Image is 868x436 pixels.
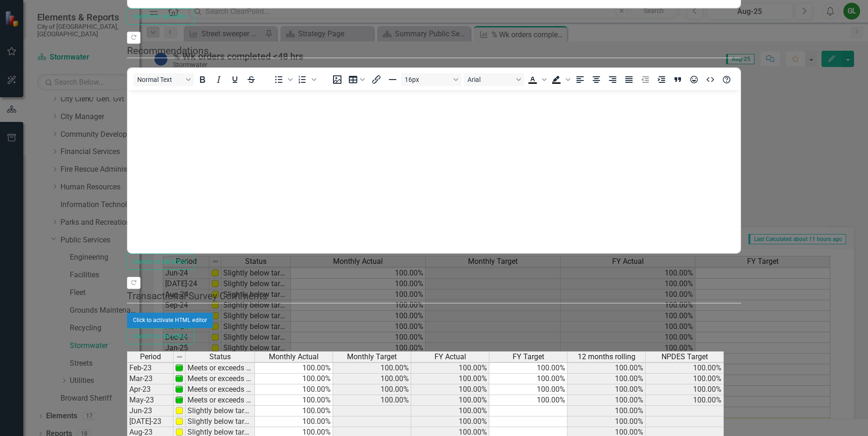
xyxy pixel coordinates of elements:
[568,416,646,427] td: 100.00%
[186,363,255,374] td: Meets or exceeds target
[568,374,646,384] td: 100.00%
[194,73,210,86] button: Bold
[127,374,174,384] td: Mar-23
[719,73,734,86] button: Help
[702,73,718,86] button: HTML Editor
[346,73,368,86] button: Table
[621,73,637,86] button: Justify
[411,363,489,374] td: 100.00%
[127,313,213,328] button: Click to activate HTML editor
[333,363,411,374] td: 100.00%
[489,384,568,395] td: 100.00%
[464,73,524,86] button: Font Arial
[686,73,702,86] button: Emojis
[127,406,174,416] td: Jun-23
[489,395,568,406] td: 100.00%
[140,353,161,361] span: Period
[578,353,635,361] span: 12 months rolling
[405,76,450,83] span: 16px
[333,395,411,406] td: 100.00%
[211,73,227,86] button: Italic
[637,73,653,86] button: Decrease indent
[646,395,724,406] td: 100.00%
[368,73,384,86] button: Insert/edit link
[385,73,401,86] button: Horizontal line
[489,374,568,384] td: 100.00%
[661,353,708,361] span: NPDES Target
[127,8,194,25] button: Switch to old editor
[127,254,194,270] button: Switch to old editor
[489,363,568,374] td: 100.00%
[175,396,183,403] img: 1UOPjbPZzarJnojPNnPdqcrKqsyubKg2UwelywlROmNPl+gdMW9Kb8ri8GgAAAABJRU5ErkJggg==
[294,73,318,86] div: Numbered list
[127,384,174,395] td: Apr-23
[411,406,489,416] td: 100.00%
[176,353,183,361] img: 8DAGhfEEPCf229AAAAAElFTkSuQmCC
[568,406,646,416] td: 100.00%
[227,73,243,86] button: Underline
[255,374,333,384] td: 100.00%
[127,395,174,406] td: May-23
[646,374,724,384] td: 100.00%
[572,73,588,86] button: Align left
[646,363,724,374] td: 100.00%
[333,374,411,384] td: 100.00%
[605,73,621,86] button: Align right
[137,76,183,83] span: Normal Text
[175,428,183,436] img: P5LKOg1sb8zeUYFL+N4OvWQAAAABJRU5ErkJggg==
[654,73,669,86] button: Increase indent
[401,73,461,86] button: Font size 16px
[411,395,489,406] td: 100.00%
[127,44,741,58] legend: Recommendations
[333,384,411,395] td: 100.00%
[175,385,183,393] img: 1UOPjbPZzarJnojPNnPdqcrKqsyubKg2UwelywlROmNPl+gdMW9Kb8ri8GgAAAABJRU5ErkJggg==
[271,73,294,86] div: Bullet list
[646,384,724,395] td: 100.00%
[175,364,183,371] img: 1UOPjbPZzarJnojPNnPdqcrKqsyubKg2UwelywlROmNPl+gdMW9Kb8ri8GgAAAABJRU5ErkJggg==
[568,363,646,374] td: 100.00%
[467,76,513,83] span: Arial
[127,289,741,303] legend: Transactional Survey Comments
[548,73,572,86] div: Background color Black
[175,375,183,382] img: 1UOPjbPZzarJnojPNnPdqcrKqsyubKg2UwelywlROmNPl+gdMW9Kb8ri8GgAAAABJRU5ErkJggg==
[513,353,544,361] span: FY Target
[128,90,740,253] iframe: Rich Text Area
[269,353,319,361] span: Monthly Actual
[186,416,255,427] td: Slightly below target
[209,353,231,361] span: Status
[411,374,489,384] td: 100.00%
[411,384,489,395] td: 100.00%
[588,73,604,86] button: Align center
[127,328,194,344] button: Switch to old editor
[186,374,255,384] td: Meets or exceeds target
[255,395,333,406] td: 100.00%
[127,363,174,374] td: Feb-23
[525,73,548,86] div: Text color Black
[175,417,183,425] img: P5LKOg1sb8zeUYFL+N4OvWQAAAABJRU5ErkJggg==
[127,416,174,427] td: [DATE]-23
[568,384,646,395] td: 100.00%
[347,353,397,361] span: Monthly Target
[255,363,333,374] td: 100.00%
[255,406,333,416] td: 100.00%
[186,395,255,406] td: Meets or exceeds target
[243,73,259,86] button: Strikethrough
[670,73,686,86] button: Blockquote
[411,416,489,427] td: 100.00%
[255,416,333,427] td: 100.00%
[434,353,466,361] span: FY Actual
[186,384,255,395] td: Meets or exceeds target
[568,395,646,406] td: 100.00%
[186,406,255,416] td: Slightly below target
[134,73,194,86] button: Block Normal Text
[175,407,183,414] img: P5LKOg1sb8zeUYFL+N4OvWQAAAABJRU5ErkJggg==
[255,384,333,395] td: 100.00%
[329,73,345,86] button: Insert image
